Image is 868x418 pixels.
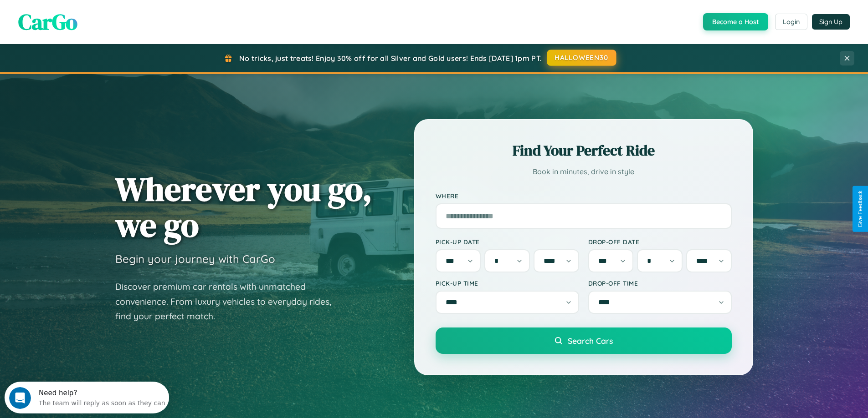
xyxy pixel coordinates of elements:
[115,252,275,266] h3: Begin your journey with CarGo
[18,7,77,37] span: CarGo
[568,336,613,346] span: Search Cars
[703,13,768,30] button: Become a Host
[547,50,616,66] button: HALLOWEEN30
[436,327,732,354] button: Search Cars
[436,279,579,287] label: Pick-up Time
[436,238,579,246] label: Pick-up Date
[9,387,31,409] iframe: Intercom live chat
[34,8,161,15] div: Need help?
[812,14,850,30] button: Sign Up
[5,382,169,413] iframe: Intercom live chat discovery launcher
[588,238,732,246] label: Drop-off Date
[436,192,732,200] label: Where
[588,279,732,287] label: Drop-off Time
[115,171,372,243] h1: Wherever you go, we go
[239,54,542,63] span: No tricks, just treats! Enjoy 30% off for all Silver and Gold users! Ends [DATE] 1pm PT.
[34,15,161,25] div: The team will reply as soon as they can
[436,141,732,161] h2: Find Your Perfect Ride
[775,14,807,30] button: Login
[857,191,863,227] div: Give Feedback
[115,279,343,324] p: Discover premium car rentals with unmatched convenience. From luxury vehicles to everyday rides, ...
[436,165,732,178] p: Book in minutes, drive in style
[4,4,169,29] div: Open Intercom Messenger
